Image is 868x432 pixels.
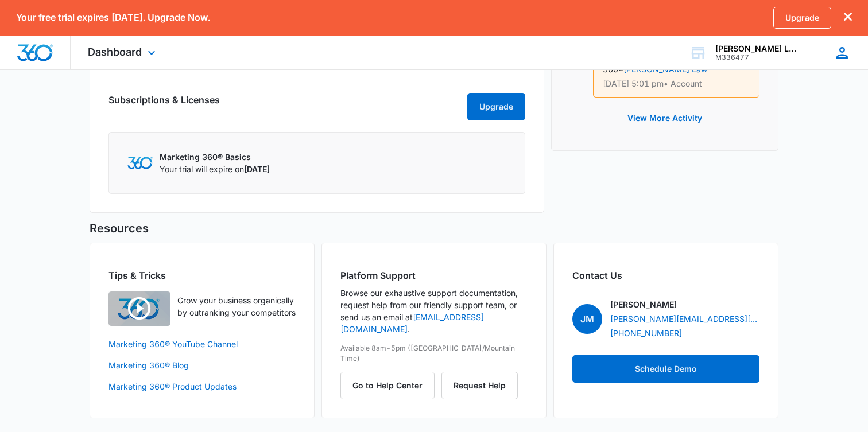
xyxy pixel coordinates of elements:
[108,338,296,350] a: Marketing 360® YouTube Channel
[773,7,831,29] a: Upgrade
[340,287,528,335] p: Browse our exhaustive support documentation, request help from our friendly support team, or send...
[715,53,799,61] div: account id
[108,268,296,282] h2: Tips & Tricks
[88,46,142,58] span: Dashboard
[603,80,750,88] p: [DATE] 5:01 pm • Account
[441,372,518,399] button: Request Help
[572,355,759,383] button: Schedule Demo
[572,304,602,334] span: JM
[108,380,296,392] a: Marketing 360® Product Updates
[844,12,852,23] button: dismiss this dialog
[610,298,677,310] p: [PERSON_NAME]
[715,44,799,53] div: account name
[610,313,759,325] a: [PERSON_NAME][EMAIL_ADDRESS][PERSON_NAME][DOMAIN_NAME]
[340,372,435,399] button: Go to Help Center
[340,343,528,364] p: Available 8am-5pm ([GEOGRAPHIC_DATA]/Mountain Time)
[108,359,296,371] a: Marketing 360® Blog
[340,268,528,282] h2: Platform Support
[340,380,441,390] a: Go to Help Center
[610,327,682,339] a: [PHONE_NUMBER]
[108,93,220,116] h2: Subscriptions & Licenses
[71,36,176,69] div: Dashboard
[441,380,518,390] a: Request Help
[108,291,170,326] img: Quick Overview Video
[572,268,759,282] h2: Contact Us
[90,220,778,237] h5: Resources
[127,157,153,169] img: Marketing 360 Logo
[467,93,525,120] button: Upgrade
[616,104,714,132] button: View More Activity
[16,12,210,23] p: Your free trial expires [DATE]. Upgrade Now.
[160,151,270,163] p: Marketing 360® Basics
[177,294,296,318] p: Grow your business organically by outranking your competitors
[160,163,270,175] p: Your trial will expire on
[244,164,270,174] span: [DATE]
